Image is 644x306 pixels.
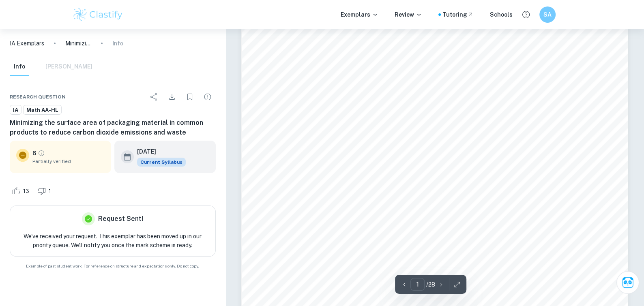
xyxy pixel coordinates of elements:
[23,105,62,115] a: Math AA-HL
[10,58,29,76] button: Info
[10,263,216,269] span: Example of past student work. For reference on structure and expectations only. Do not copy.
[10,39,44,48] a: IA Exemplars
[426,280,435,289] p: / 28
[442,10,474,19] a: Tutoring
[519,8,533,21] button: Help and Feedback
[539,6,556,23] button: SA
[10,118,216,137] h6: Minimizing the surface area of packaging material in common products to reduce carbon dioxide emi...
[72,6,124,23] img: Clastify logo
[10,184,34,197] div: Like
[182,89,198,105] div: Bookmark
[395,10,422,19] p: Review
[616,271,639,294] button: Ask Clai
[38,150,45,157] a: Grade partially verified
[17,232,209,250] p: We've received your request. This exemplar has been moved up in our priority queue. We'll notify ...
[44,187,56,195] span: 1
[65,39,91,48] p: Minimizing the surface area of packaging material in common products to reduce carbon dioxide emi...
[543,10,552,19] h6: SA
[24,106,61,114] span: Math AA-HL
[164,89,180,105] div: Download
[32,149,36,158] p: 6
[10,93,66,101] span: Research question
[32,158,105,165] span: Partially verified
[490,10,513,19] a: Schools
[341,10,378,19] p: Exemplars
[10,106,21,114] span: IA
[146,89,162,105] div: Share
[10,105,21,115] a: IA
[137,158,186,167] span: Current Syllabus
[19,187,34,195] span: 13
[137,147,179,156] h6: [DATE]
[200,89,216,105] div: Report issue
[137,158,186,167] div: This exemplar is based on the current syllabus. Feel free to refer to it for inspiration/ideas wh...
[112,39,123,48] p: Info
[35,184,56,197] div: Dislike
[98,214,143,224] h6: Request Sent!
